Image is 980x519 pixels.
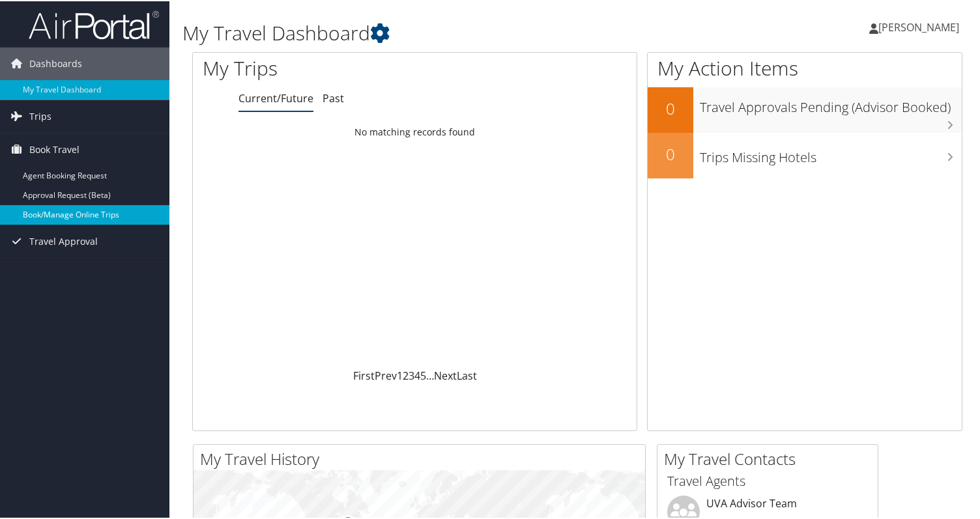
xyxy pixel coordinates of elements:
h1: My Action Items [648,53,962,81]
h2: My Travel History [200,447,645,469]
h2: 0 [648,142,693,164]
span: … [426,367,434,382]
a: 0Travel Approvals Pending (Advisor Booked) [648,86,962,132]
h3: Travel Agents [667,471,868,489]
img: airportal-logo.png [29,8,159,39]
span: Travel Approval [29,224,98,257]
h2: 0 [648,96,693,119]
h2: My Travel Contacts [664,447,878,469]
span: Trips [29,99,51,132]
a: 2 [403,367,409,382]
a: 3 [409,367,414,382]
h1: My Travel Dashboard [182,18,709,46]
a: Current/Future [238,90,313,104]
a: 1 [397,367,403,382]
a: First [353,367,375,382]
td: No matching records found [193,119,637,143]
a: 0Trips Missing Hotels [648,132,962,177]
h3: Travel Approvals Pending (Advisor Booked) [700,91,962,115]
span: Dashboards [29,46,82,79]
a: Next [434,367,457,382]
a: Past [323,90,344,104]
span: [PERSON_NAME] [878,19,959,33]
a: Prev [375,367,397,382]
a: 4 [414,367,420,382]
h1: My Trips [203,53,442,81]
h3: Trips Missing Hotels [700,141,962,165]
a: 5 [420,367,426,382]
a: Last [457,367,477,382]
span: Book Travel [29,132,79,165]
a: [PERSON_NAME] [869,7,972,46]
